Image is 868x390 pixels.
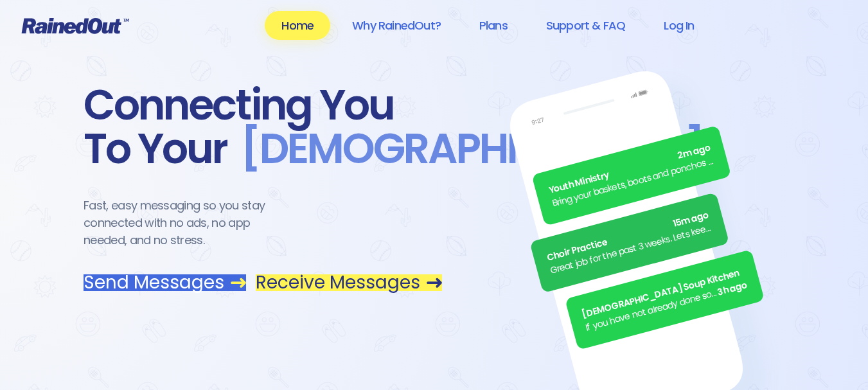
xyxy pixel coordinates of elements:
div: Connecting You To Your [84,84,442,171]
span: 2m ago [677,141,713,163]
div: Youth Ministry [547,141,713,198]
div: [DEMOGRAPHIC_DATA] Soup Kitchen [581,265,746,322]
span: 15m ago [672,208,711,231]
a: Receive Messages [256,274,442,291]
a: Support & FAQ [529,11,642,40]
a: Why RainedOut? [335,11,457,40]
a: Home [265,11,330,40]
div: Fast, easy messaging so you stay connected with no ads, no app needed, and no stress. [84,197,289,249]
span: [DEMOGRAPHIC_DATA] . [227,127,713,171]
a: Plans [463,11,524,40]
div: If you have not already done so, please remember to turn in your fundraiser money [DATE]! [585,286,720,334]
a: Log In [647,11,711,40]
div: Choir Practice [545,208,711,265]
a: Send Messages [84,274,246,291]
div: Bring your baskets, boots and ponchos the Annual [DATE] Egg [PERSON_NAME] is ON! See everyone there. [551,154,716,211]
span: 3h ago [716,278,749,299]
div: Great job for the past 3 weeks. Lets keep it up. [549,221,714,278]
